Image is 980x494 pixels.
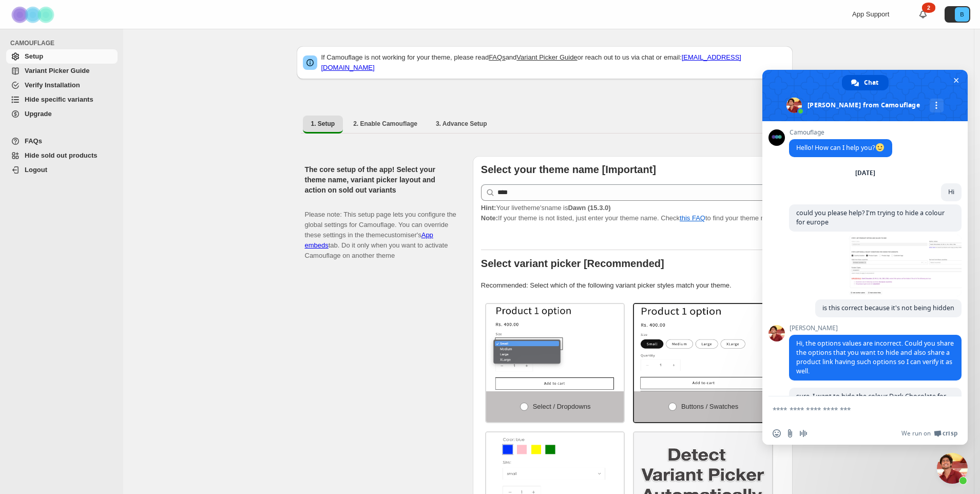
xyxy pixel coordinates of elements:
[773,429,781,438] span: Insert an emoji
[842,75,889,90] div: Chat
[8,1,60,29] img: Camouflage
[25,110,52,118] span: Upgrade
[796,339,954,375] span: Hi, the options values are incorrect. Could you share the options that you want to hide and also ...
[945,6,970,23] button: Avatar with initials B
[481,280,784,291] p: Recommended: Select which of the following variant picker styles match your theme.
[6,148,118,163] a: Hide sold out products
[955,7,969,22] span: Avatar with initials B
[799,429,808,438] span: Audio message
[943,429,957,438] span: Crisp
[25,166,47,174] span: Logout
[864,75,878,90] span: Chat
[681,403,738,410] span: Buttons / Swatches
[353,120,417,128] span: 2. Enable Camouflage
[796,392,952,419] span: sure, I want to hide the colour Dark Chocolate for the Fall collection sweatshirts. Here's the li...
[568,204,610,212] strong: Dawn (15.3.0)
[25,52,43,60] span: Setup
[852,10,889,18] span: App Support
[6,163,118,177] a: Logout
[533,403,591,410] span: Select / Dropdowns
[481,204,611,212] span: Your live theme's name is
[789,325,962,332] span: [PERSON_NAME]
[486,304,624,391] img: Select / Dropdowns
[311,120,335,128] span: 1. Setup
[901,429,931,438] span: We run on
[481,258,664,269] b: Select variant picker [Recommended]
[930,99,944,112] div: More channels
[6,64,118,78] a: Variant Picker Guide
[634,304,772,391] img: Buttons / Swatches
[481,203,784,223] p: If your theme is not listed, just enter your theme name. Check to find your theme name.
[25,96,93,103] span: Hide specific variants
[6,134,118,148] a: FAQs
[25,81,80,89] span: Verify Installation
[489,53,506,61] a: FAQs
[773,405,935,414] textarea: Compose your message...
[6,107,118,121] a: Upgrade
[25,137,42,145] span: FAQs
[10,39,118,47] span: CAMOUFLAGE
[25,151,98,159] span: Hide sold out products
[321,52,786,73] p: If Camouflage is not working for your theme, please read and or reach out to us via chat or email:
[481,204,496,212] strong: Hint:
[786,429,794,438] span: Send a file
[822,303,954,312] span: is this correct because it's not being hidden
[25,67,89,74] span: Variant Picker Guide
[6,78,118,92] a: Verify Installation
[436,120,487,128] span: 3. Advance Setup
[960,11,964,17] text: B
[305,164,456,195] h2: The core setup of the app! Select your theme name, variant picker layout and action on sold out v...
[796,143,885,152] span: Hello! How can I help you?
[481,164,656,175] b: Select your theme name [Important]
[937,453,968,484] div: Close chat
[680,214,705,222] a: this FAQ
[481,214,498,222] strong: Note:
[918,9,928,20] a: 2
[6,92,118,107] a: Hide specific variants
[6,49,118,64] a: Setup
[951,75,962,86] span: Close chat
[796,208,945,226] span: could you please help? I'm trying to hide a colour for europe
[305,199,456,261] p: Please note: This setup page lets you configure the global settings for Camouflage. You can overr...
[516,53,577,61] a: Variant Picker Guide
[855,170,875,176] div: [DATE]
[948,187,954,196] span: Hi
[922,3,935,13] div: 2
[789,129,892,136] span: Camouflage
[901,429,957,438] a: We run onCrisp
